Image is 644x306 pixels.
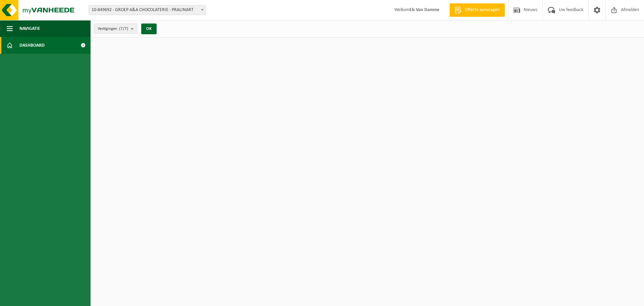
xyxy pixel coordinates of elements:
[141,24,157,34] button: OK
[410,7,439,12] strong: Els Van Damme
[98,24,128,34] span: Vestigingen
[89,5,206,15] span: 10-849692 - GROEP A&A CHOCOLATERIE - PRALINART
[94,24,137,34] button: Vestigingen(7/7)
[89,5,206,15] span: 10-849692 - GROEP A&A CHOCOLATERIE - PRALINART
[19,37,45,54] span: Dashboard
[19,20,40,37] span: Navigatie
[449,3,505,17] a: Offerte aanvragen
[463,7,501,13] span: Offerte aanvragen
[119,27,128,31] count: (7/7)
